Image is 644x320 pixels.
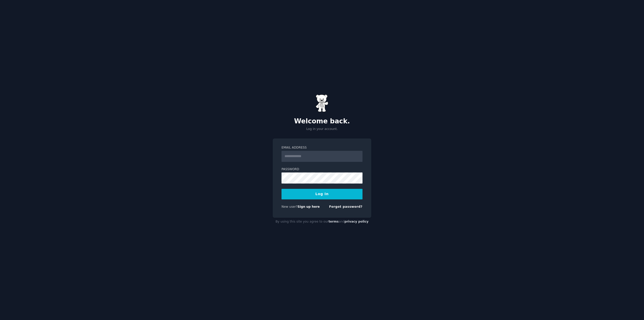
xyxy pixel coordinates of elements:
div: By using this site you agree to our and [273,218,371,226]
img: Gummy Bear [316,94,328,112]
p: Log in your account. [273,127,371,131]
a: Forgot password? [329,205,363,208]
span: New user? [281,205,298,208]
a: privacy policy [344,220,369,223]
h2: Welcome back. [273,117,371,125]
label: Password [281,167,363,172]
label: Email Address [281,146,363,150]
button: Log In [281,189,363,199]
a: Sign up here [298,205,320,208]
a: terms [329,220,339,223]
